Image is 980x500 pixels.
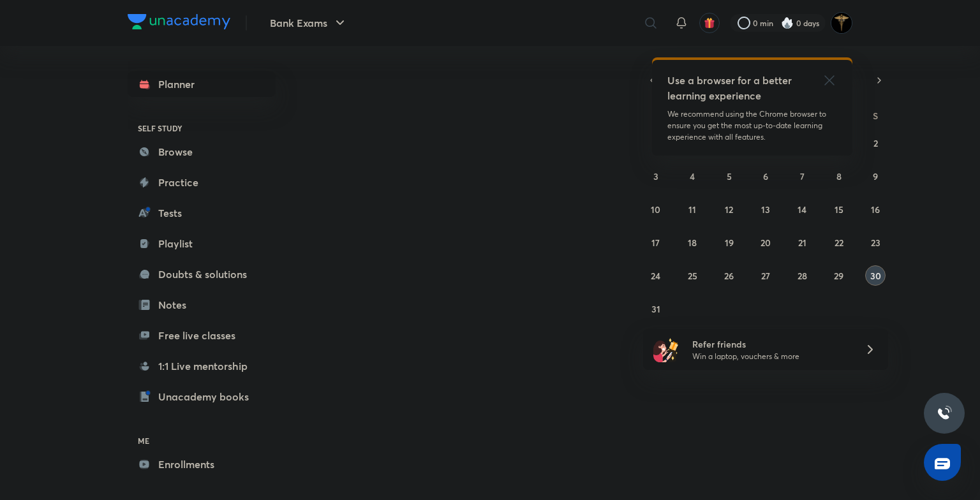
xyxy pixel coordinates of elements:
[798,203,806,216] abbr: August 14, 2025
[646,298,666,319] button: August 31, 2025
[755,199,776,219] button: August 13, 2025
[646,199,666,219] button: August 10, 2025
[870,270,881,282] abbr: August 30, 2025
[792,265,812,286] button: August 28, 2025
[761,270,770,282] abbr: August 27, 2025
[646,232,666,253] button: August 17, 2025
[667,108,837,143] p: We recommend using the Chrome browser to ensure you get the most up-to-date learning experience w...
[651,203,660,216] abbr: August 10, 2025
[692,337,849,351] h6: Refer friends
[781,17,794,29] img: streak
[719,166,739,186] button: August 5, 2025
[646,166,666,186] button: August 3, 2025
[727,170,732,182] abbr: August 5, 2025
[682,232,702,253] button: August 18, 2025
[688,270,697,282] abbr: August 25, 2025
[682,265,702,286] button: August 25, 2025
[128,430,276,452] h6: ME
[829,166,849,186] button: August 8, 2025
[128,261,276,287] a: Doubts & solutions
[128,292,276,318] a: Notes
[755,232,776,253] button: August 20, 2025
[865,232,886,253] button: August 23, 2025
[128,231,276,256] a: Playlist
[865,133,886,153] button: August 2, 2025
[692,351,849,362] p: Win a laptop, vouchers & more
[798,270,807,282] abbr: August 28, 2025
[835,203,843,216] abbr: August 15, 2025
[865,166,886,186] button: August 9, 2025
[128,139,276,165] a: Browse
[128,71,276,97] a: Planner
[835,237,843,249] abbr: August 22, 2025
[761,237,771,249] abbr: August 20, 2025
[688,203,696,216] abbr: August 11, 2025
[831,12,852,34] img: Aravind
[688,237,697,249] abbr: August 18, 2025
[128,200,276,226] a: Tests
[792,199,812,219] button: August 14, 2025
[755,166,776,186] button: August 6, 2025
[865,199,886,219] button: August 16, 2025
[719,265,739,286] button: August 26, 2025
[763,170,768,182] abbr: August 6, 2025
[128,323,276,348] a: Free live classes
[725,237,734,249] abbr: August 19, 2025
[836,170,842,182] abbr: August 8, 2025
[646,265,666,286] button: August 24, 2025
[798,237,806,249] abbr: August 21, 2025
[719,199,739,219] button: August 12, 2025
[682,166,702,186] button: August 4, 2025
[699,13,720,33] button: avatar
[128,170,276,195] a: Practice
[873,170,878,182] abbr: August 9, 2025
[871,237,880,249] abbr: August 23, 2025
[725,203,733,216] abbr: August 12, 2025
[128,117,276,139] h6: SELF STUDY
[871,203,880,216] abbr: August 16, 2025
[761,203,770,216] abbr: August 13, 2025
[704,17,715,29] img: avatar
[873,137,878,149] abbr: August 2, 2025
[865,265,886,286] button: August 30, 2025
[128,14,230,29] img: Company Logo
[829,199,849,219] button: August 15, 2025
[755,265,776,286] button: August 27, 2025
[128,384,276,409] a: Unacademy books
[653,170,658,182] abbr: August 3, 2025
[719,232,739,253] button: August 19, 2025
[792,232,812,253] button: August 21, 2025
[800,170,805,182] abbr: August 7, 2025
[724,270,734,282] abbr: August 26, 2025
[834,270,843,282] abbr: August 29, 2025
[873,110,878,122] abbr: Saturday
[128,353,276,379] a: 1:1 Live mentorship
[667,73,794,103] h5: Use a browser for a better learning experience
[682,199,702,219] button: August 11, 2025
[651,270,660,282] abbr: August 24, 2025
[651,303,660,315] abbr: August 31, 2025
[829,265,849,286] button: August 29, 2025
[690,170,695,182] abbr: August 4, 2025
[792,166,812,186] button: August 7, 2025
[653,337,679,362] img: referral
[262,10,355,36] button: Bank Exams
[829,232,849,253] button: August 22, 2025
[128,14,230,33] a: Company Logo
[128,452,276,477] a: Enrollments
[651,237,660,249] abbr: August 17, 2025
[937,406,952,421] img: ttu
